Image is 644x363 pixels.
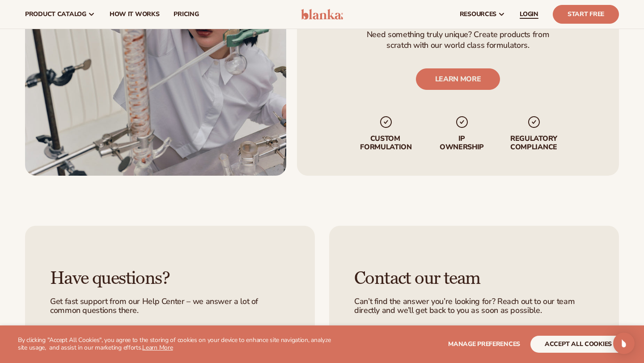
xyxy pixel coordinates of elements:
[455,115,469,129] img: checkmark_svg
[354,297,594,315] p: Can’t find the answer you’re looking for? Reach out to our team directly and we’ll get back to yo...
[379,115,393,129] img: checkmark_svg
[354,269,594,288] h3: Contact our team
[367,40,549,51] p: scratch with our world class formulators.
[460,11,496,18] span: resources
[520,11,538,18] span: LOGIN
[358,135,414,152] p: Custom formulation
[367,30,549,40] p: Need something truly unique? Create products from
[439,135,485,152] p: IP Ownership
[553,5,619,24] a: Start Free
[530,336,626,353] button: accept all cookies
[50,269,290,288] h3: Have questions?
[50,297,290,315] p: Get fast support from our Help Center – we answer a lot of common questions there.
[448,336,520,353] button: Manage preferences
[448,340,520,348] span: Manage preferences
[18,337,336,352] p: By clicking "Accept All Cookies", you agree to the storing of cookies on your device to enhance s...
[142,343,173,352] a: Learn More
[613,333,635,354] div: Open Intercom Messenger
[416,68,500,90] a: LEARN MORE
[174,11,199,18] span: pricing
[25,11,86,18] span: product catalog
[510,135,558,152] p: regulatory compliance
[110,11,160,18] span: How It Works
[527,115,541,129] img: checkmark_svg
[301,9,343,20] img: logo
